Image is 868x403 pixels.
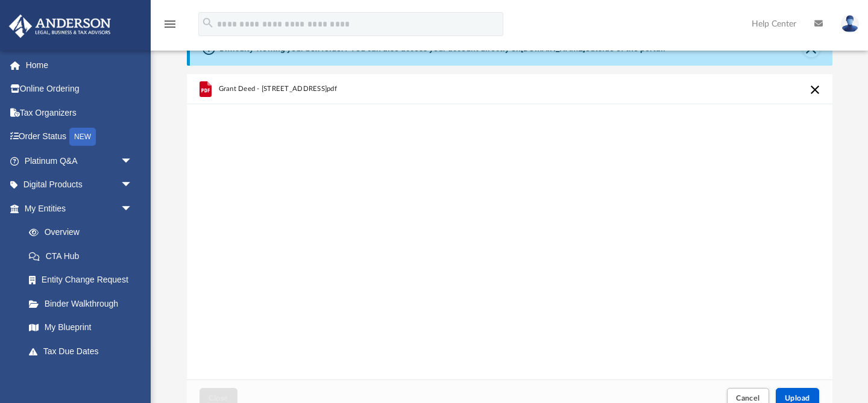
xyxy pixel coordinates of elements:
a: Entity Change Request [17,268,151,292]
a: Online Ordering [8,77,151,101]
span: Grant Deed - [STREET_ADDRESS]pdf [218,85,336,93]
div: grid [187,74,832,380]
i: menu [163,17,177,31]
i: search [201,16,215,30]
span: Close [209,395,228,402]
div: NEW [69,128,96,146]
a: menu [163,23,177,31]
span: arrow_drop_down [121,196,145,221]
span: Cancel [736,395,760,402]
a: Platinum Q&Aarrow_drop_down [8,149,151,173]
a: Digital Productsarrow_drop_down [8,173,151,197]
a: Tax Due Dates [17,339,151,363]
span: arrow_drop_down [121,173,145,198]
button: Cancel this upload [808,83,822,97]
a: Binder Walkthrough [17,292,151,316]
a: My Blueprint [17,316,145,340]
a: Home [8,53,151,77]
a: Overview [17,220,151,245]
a: CTA Hub [17,244,151,268]
span: Upload [785,395,810,402]
img: Anderson Advisors Platinum Portal [5,14,115,38]
span: arrow_drop_down [121,149,145,173]
img: User Pic [841,15,859,33]
a: My Entitiesarrow_drop_down [8,196,151,220]
a: Tax Organizers [8,101,151,125]
a: Order StatusNEW [8,125,151,149]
